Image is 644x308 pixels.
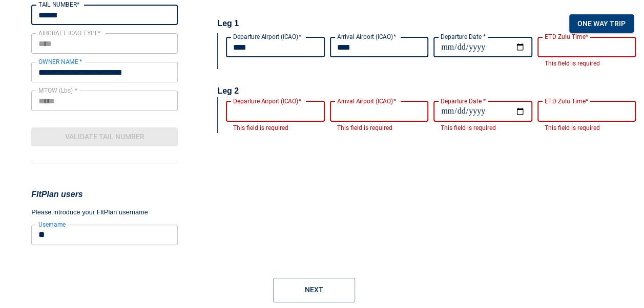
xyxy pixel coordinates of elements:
label: MTOW (Lbs) * [38,86,77,95]
label: Departure Date * [441,32,486,41]
label: OWNER NAME * [38,57,82,66]
button: One way trip [569,14,634,33]
label: Username [38,220,66,229]
label: ETD Zulu Time* [545,32,588,41]
p: This field is required [337,123,421,134]
h3: FltPlan users [31,188,178,201]
h2: Leg 2 [217,85,239,97]
p: This field is required [441,123,525,134]
h2: Leg 1 [217,18,239,29]
label: AIRCRAFT ICAO TYPE* [38,29,101,37]
label: Arrival Airport (ICAO)* [337,32,396,41]
label: Arrival Airport (ICAO)* [337,97,396,105]
label: Departure Airport (ICAO)* [233,97,301,105]
p: This field is required [545,123,629,134]
label: Departure Date * [441,97,486,105]
p: Please introduce your FltPlan username [31,207,178,217]
label: Departure Airport (ICAO)* [233,32,301,41]
label: ETD Zulu Time* [545,97,588,105]
p: This field is required [545,59,629,69]
p: This field is required [233,123,317,134]
button: Next [273,278,355,302]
